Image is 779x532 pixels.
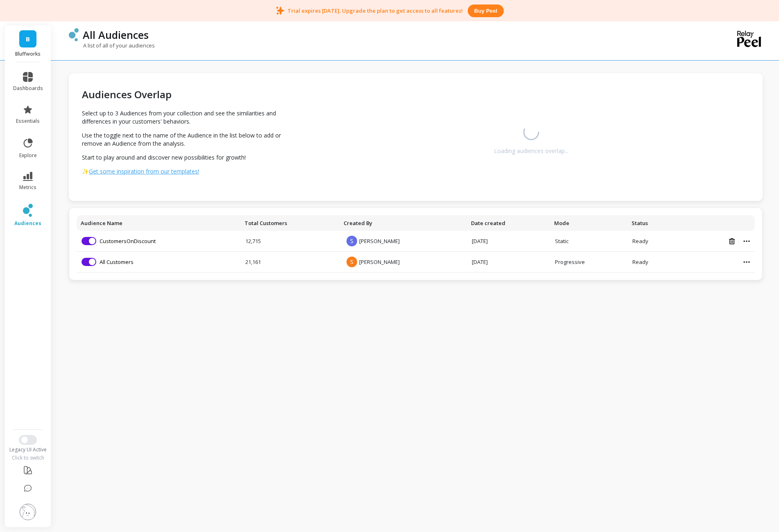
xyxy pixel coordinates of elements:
a: CustomersOnDiscount [100,237,156,245]
h2: Audiences Overlap [82,88,294,101]
span: [PERSON_NAME] [359,237,400,245]
th: Toggle SortBy [627,215,678,231]
div: Ready [632,258,673,266]
span: ✨ [82,167,89,175]
span: metrics [19,184,36,191]
th: Toggle SortBy [77,215,240,231]
span: dashboards [13,85,43,92]
p: Bluffworks [13,51,43,57]
td: [DATE] [467,252,550,273]
th: Toggle SortBy [240,215,340,231]
p: Trial expires [DATE]. Upgrade the plan to get access to all features! [288,7,463,14]
div: Ready [632,237,673,245]
span: Get some inspiration from our templates! [89,167,199,175]
img: header icon [69,28,79,41]
p: All Audiences [83,28,149,42]
p: Select up to 3 Audiences from your collection and see the similarities and differences in your cu... [82,109,294,126]
th: Toggle SortBy [467,215,550,231]
p: Use the toggle next to the name of the Audience in the list below to add or remove an Audience fr... [82,131,294,148]
span: S [346,257,357,267]
button: Buy peel [468,5,504,17]
span: [PERSON_NAME] [359,258,400,266]
p: A list of all of your audiences [69,42,155,49]
th: Toggle SortBy [340,215,467,231]
div: Loading audiences overlap... [494,147,568,155]
span: S [346,236,357,246]
span: audiences [14,220,41,227]
th: Toggle SortBy [550,215,627,231]
span: essentials [16,118,40,124]
div: Click to switch [5,455,51,461]
td: 12,715 [240,231,340,252]
td: Progressive [550,252,627,273]
span: explore [19,152,37,159]
span: B [26,34,30,44]
div: Legacy UI Active [5,446,51,453]
p: Start to play around and discover new possibilities for growth! [82,153,294,162]
a: ✨Get some inspiration from our templates! [82,167,294,176]
td: [DATE] [467,231,550,252]
td: Static [550,231,627,252]
td: 21,161 [240,252,340,273]
a: All Customers [100,258,134,266]
button: Switch to New UI [19,435,37,445]
img: profile picture [20,504,36,520]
